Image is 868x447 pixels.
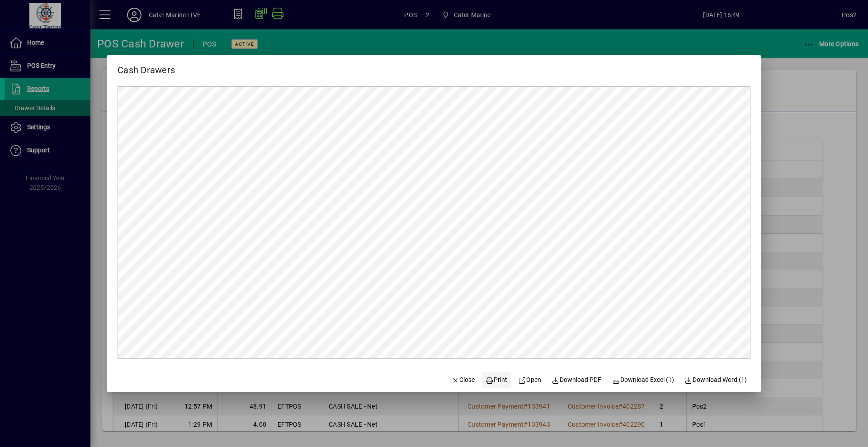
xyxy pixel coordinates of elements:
h2: Cash Drawers [107,55,186,77]
span: Download Excel (1) [612,375,674,385]
span: Download PDF [552,375,602,385]
span: Close [452,375,475,385]
a: Download PDF [548,372,605,388]
span: Print [486,375,507,385]
span: Open [518,375,541,385]
button: Download Word (1) [681,372,751,388]
button: Print [482,372,511,388]
span: Download Word (1) [685,375,747,385]
a: Open [514,372,545,388]
button: Download Excel (1) [609,372,678,388]
button: Close [448,372,479,388]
